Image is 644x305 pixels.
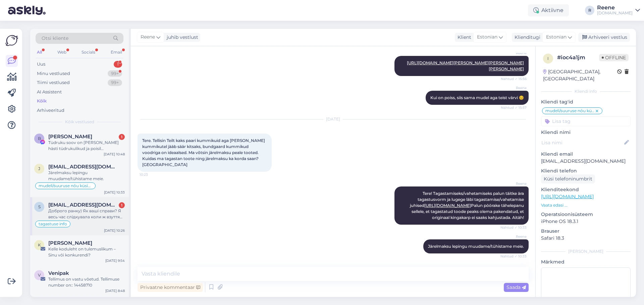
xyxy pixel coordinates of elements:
[38,204,41,209] span: s
[541,151,631,158] p: Kliendi email
[39,184,92,188] span: mudeli/suuruse nõu küsimine
[37,98,47,104] div: Kõik
[48,164,118,170] span: janndra.saar@gmail.com
[501,105,527,110] span: Nähtud ✓ 15:57
[541,186,631,193] p: Klienditeekond
[5,34,18,47] img: Askly Logo
[541,167,631,174] p: Kliendi telefon
[512,34,540,41] div: Klienditugi
[477,33,497,41] span: Estonian
[541,98,631,105] p: Kliendi tag'id
[104,190,125,195] div: [DATE] 10:33
[500,225,527,230] span: Nähtud ✓ 10:33
[541,228,631,235] p: Brauser
[138,283,203,292] div: Privaatne kommentaar
[500,254,527,259] span: Nähtud ✓ 10:33
[104,228,125,233] div: [DATE] 10:26
[37,61,45,68] div: Uus
[48,270,69,276] span: Venipak
[545,109,595,113] span: mudeli/suuruse nõu küsimine
[541,248,631,254] div: [PERSON_NAME]
[541,88,631,94] div: Kliendi info
[599,54,629,61] span: Offline
[104,152,125,157] div: [DATE] 10:48
[541,202,631,208] p: Vaata edasi ...
[56,48,68,57] div: Web
[541,116,631,126] input: Lisa tag
[38,242,41,247] span: K
[108,79,122,86] div: 99+
[119,134,125,140] div: 1
[501,51,527,56] span: Reene
[142,138,266,167] span: Tere. Tellisin Teilt kaks paari kummikuid aga [PERSON_NAME] kummikutel jààb säär kitsaks, bundgaa...
[585,6,594,15] div: R
[48,208,125,220] div: Доброго ранку) Як ваші справи? Я весь час слідкувала коли ж взуття нарешті до вас добереться, і б...
[430,95,524,100] span: Kui on poiss, siis sama mudel aga teist värvi 😊
[138,116,529,122] div: [DATE]
[501,76,527,81] span: Nähtud ✓ 15:56
[541,194,594,200] a: [URL][DOMAIN_NAME]
[105,288,125,293] div: [DATE] 8:48
[597,5,640,16] a: Reene[DOMAIN_NAME]
[65,119,94,125] span: Kõik vestlused
[141,33,155,41] span: Reene
[501,234,527,239] span: Reene
[36,48,43,57] div: All
[48,134,92,140] span: Birgit Luiv
[38,166,40,171] span: j
[108,70,122,77] div: 99+
[541,218,631,225] p: iPhone OS 18.3.1
[48,170,125,182] div: Järelmaksu lepingu muudame/tühistame meie.
[48,276,125,288] div: Tellimus on vastu võetud. Tellimuse number on:: 14458710
[541,158,631,165] p: [EMAIL_ADDRESS][DOMAIN_NAME]
[528,4,569,16] div: Aktiivne
[42,35,68,42] span: Otsi kliente
[37,79,70,86] div: Tiimi vestlused
[410,191,525,220] span: Tere! Tagastamiseks/vahetamiseks palun täitke ära tagastusvorm ja lugege läbi tagastamise/vahetam...
[105,258,125,263] div: [DATE] 9:54
[541,211,631,218] p: Operatsioonisüsteem
[37,70,70,77] div: Minu vestlused
[424,203,471,208] a: [URL][DOMAIN_NAME]
[597,5,633,10] div: Reene
[164,34,198,41] div: juhib vestlust
[541,139,623,146] input: Lisa nimi
[37,89,62,95] div: AI Assistent
[48,140,125,152] div: Tüdruku soov on [PERSON_NAME] hästi tüdrukulikud ja poisil poistemoodi. Ehk aitab valikut kitsend...
[541,235,631,242] p: Safari 18.3
[407,60,524,71] a: [URL][DOMAIN_NAME][PERSON_NAME][PERSON_NAME][PERSON_NAME]
[140,172,165,177] span: 10:23
[541,258,631,265] p: Märkmed
[541,129,631,136] p: Kliendi nimi
[546,33,567,41] span: Estonian
[48,240,92,246] span: Katre Kruse
[578,33,630,42] div: Arhiveeri vestlus
[38,273,41,278] span: V
[541,174,595,183] div: Küsi telefoninumbrit
[506,284,526,290] span: Saada
[547,56,549,61] span: i
[114,61,122,68] div: 1
[48,202,118,208] span: sunshine.jfy@gmail.com
[39,222,67,226] span: tagastuse info
[48,246,125,258] div: Kelle koduleht on tulemuslikum – Sinu või konkurendi?
[37,107,64,114] div: Arhiveeritud
[557,54,599,62] div: # ioc4a1jm
[38,136,41,141] span: B
[80,48,97,57] div: Socials
[428,244,524,249] span: Järelmaksu lepingu muudame/tühistame meie.
[597,10,633,16] div: [DOMAIN_NAME]
[501,181,527,186] span: Reene
[501,85,527,90] span: Reene
[119,202,125,208] div: 1
[543,68,617,82] div: [GEOGRAPHIC_DATA], [GEOGRAPHIC_DATA]
[455,34,471,41] div: Klient
[109,48,123,57] div: Email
